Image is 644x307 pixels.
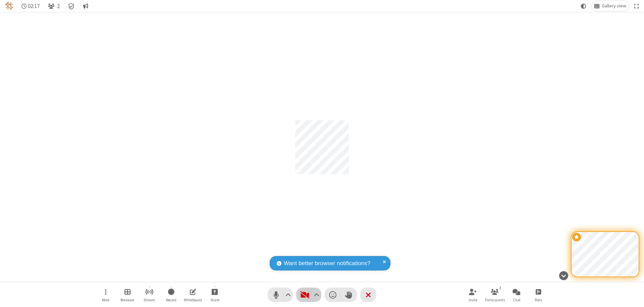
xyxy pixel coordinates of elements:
button: Manage Breakout Rooms [117,285,138,304]
button: Audio settings [284,288,293,302]
span: More [102,298,109,302]
span: Chat [513,298,521,302]
div: Timer [19,1,43,11]
button: Start sharing [205,285,225,304]
button: Fullscreen [632,1,642,11]
div: 2 [497,285,503,291]
button: Start streaming [139,285,159,304]
span: 02:17 [28,3,40,9]
span: Whiteboard [184,298,202,302]
button: Conversation [80,1,91,11]
button: Mute (⌘+Shift+A) [268,288,293,302]
span: Share [210,298,219,302]
button: Invite participants (⌘+Shift+I) [463,285,483,304]
button: Open participant list [45,1,62,11]
img: QA Selenium DO NOT DELETE OR CHANGE [5,2,13,10]
button: End or leave meeting [360,288,376,302]
span: Record [166,298,176,302]
span: Polls [535,298,542,302]
span: 2 [57,3,60,9]
span: Breakout [120,298,135,302]
button: Open menu [96,285,116,304]
span: Gallery view [602,3,626,9]
span: Invite [469,298,477,302]
button: Open poll [528,285,548,304]
button: Raise hand [341,288,357,302]
button: Open chat [506,285,527,304]
button: Start recording [161,285,181,304]
span: Want better browser notifications? [284,259,370,268]
span: Participants [485,298,505,302]
button: Hide [556,267,571,284]
button: Open participant list [485,285,505,304]
button: Using system theme [578,1,589,11]
button: Send a reaction [325,288,341,302]
button: Open shared whiteboard [183,285,203,304]
span: Stream [144,298,155,302]
button: Start video (⌘+Shift+V) [296,288,321,302]
div: Meeting details Encryption enabled [65,1,78,11]
button: Change layout [591,1,629,11]
button: Video setting [312,288,321,302]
